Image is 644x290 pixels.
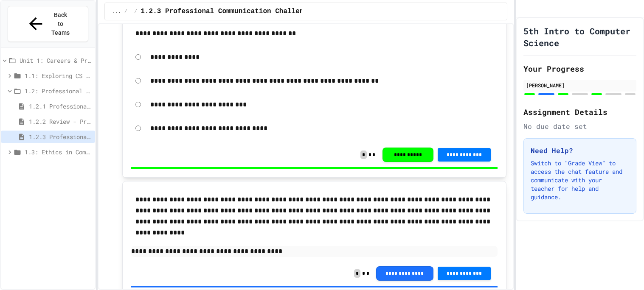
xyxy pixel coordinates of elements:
h2: Assignment Details [523,106,636,118]
span: 1.2.3 Professional Communication Challenge [141,6,312,17]
h3: Need Help? [531,145,629,156]
p: Switch to "Grade View" to access the chat feature and communicate with your teacher for help and ... [531,159,629,201]
span: 1.3: Ethics in Computing [25,148,92,156]
span: 1.2.1 Professional Communication [29,102,92,111]
span: Back to Teams [51,11,70,37]
span: Unit 1: Careers & Professionalism [20,56,92,65]
span: 1.2.3 Professional Communication Challenge [29,132,92,141]
h1: 5th Intro to Computer Science [523,25,636,49]
div: No due date set [523,121,636,131]
span: ... [112,8,121,15]
span: 1.1: Exploring CS Careers [25,71,92,80]
div: [PERSON_NAME] [526,81,634,89]
span: / [124,8,127,15]
span: 1.2.2 Review - Professional Communication [29,117,92,126]
h2: Your Progress [523,63,636,75]
span: 1.2: Professional Communication [25,86,92,95]
button: Back to Teams [8,6,88,42]
span: / [134,8,137,15]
